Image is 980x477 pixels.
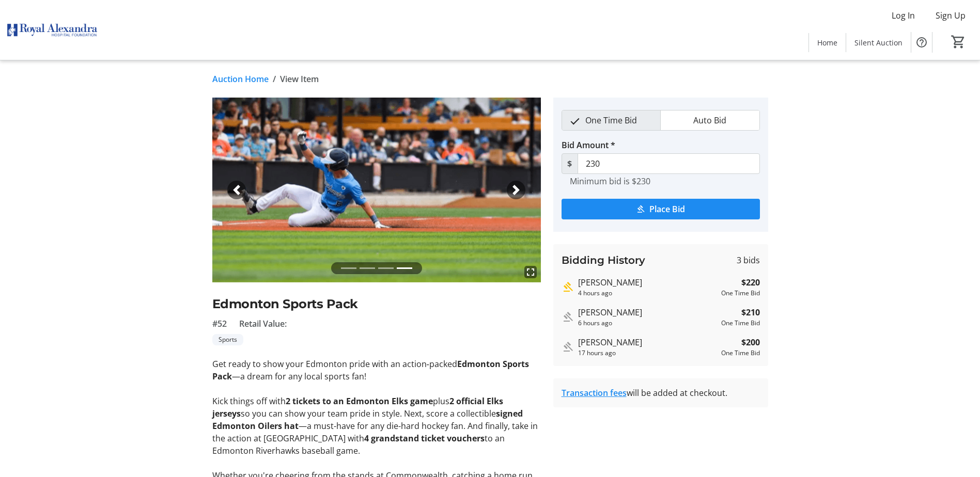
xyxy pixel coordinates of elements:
span: Place Bid [649,203,685,215]
button: Place Bid [562,199,760,219]
tr-label-badge: Sports [212,334,243,345]
div: 6 hours ago [578,319,717,328]
span: Silent Auction [854,37,903,48]
div: 17 hours ago [578,348,717,358]
button: Sign Up [927,7,974,24]
h2: Edmonton Sports Pack [212,295,541,313]
p: Get ready to show your Edmonton pride with an action‑packed —a dream for any local sports fan! [212,358,541,383]
a: Home [809,33,846,52]
span: Home [817,37,837,48]
strong: $200 [741,336,760,348]
button: Help [911,32,932,53]
img: Royal Alexandra Hospital Foundation's Logo [6,4,98,56]
tr-hint: Minimum bid is $230 [570,176,650,186]
strong: $220 [741,276,760,289]
strong: $210 [741,306,760,319]
a: Silent Auction [846,33,911,52]
button: Log In [883,7,923,24]
span: / [273,73,276,85]
strong: signed Edmonton Oilers hat [212,408,523,432]
div: One Time Bid [721,289,760,298]
h3: Bidding History [562,252,645,268]
div: One Time Bid [721,319,760,328]
mat-icon: Outbid [562,341,574,353]
div: [PERSON_NAME] [578,276,717,289]
strong: 2 tickets to an Edmonton Elks game [286,395,433,407]
img: Image [212,98,541,282]
span: Log In [892,9,915,22]
span: Sign Up [936,9,966,22]
div: will be added at checkout. [562,387,760,399]
strong: 4 grandstand ticket vouchers [364,433,485,444]
label: Bid Amount * [562,139,615,151]
a: Transaction fees [562,387,627,399]
strong: 2 official Elks jerseys [212,395,503,419]
span: Auto Bid [687,110,733,130]
mat-icon: Highest bid [562,281,574,293]
button: Cart [949,33,968,51]
span: 3 bids [737,254,760,266]
div: 4 hours ago [578,289,717,298]
span: View Item [280,73,319,85]
p: Kick things off with plus so you can show your team pride in style. Next, score a collectible —a ... [212,395,541,457]
a: Auction Home [212,73,269,85]
span: $ [562,153,578,174]
div: [PERSON_NAME] [578,306,717,319]
span: Retail Value: [239,317,287,330]
div: [PERSON_NAME] [578,336,717,348]
div: One Time Bid [721,348,760,358]
strong: Edmonton Sports Pack [212,358,529,382]
mat-icon: Outbid [562,311,574,323]
mat-icon: fullscreen [524,266,537,278]
span: #52 [212,317,227,330]
span: One Time Bid [579,110,643,130]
